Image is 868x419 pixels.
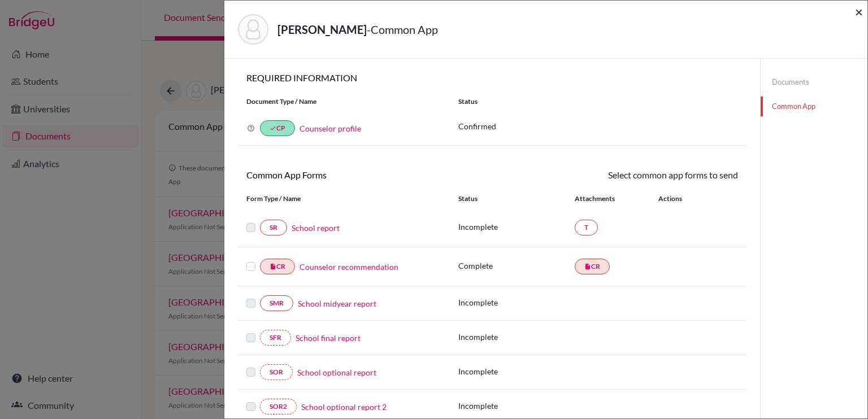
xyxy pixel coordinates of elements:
a: School optional report 2 [301,401,387,413]
a: Counselor profile [300,124,361,133]
span: × [855,3,863,20]
a: Counselor recommendation [300,261,398,273]
i: done [270,125,276,132]
a: SOR [260,364,293,380]
span: - Common App [367,23,438,36]
p: Incomplete [458,400,575,412]
a: SOR2 [260,399,297,414]
p: Confirmed [458,120,738,132]
div: Document Type / Name [238,97,450,107]
div: Select common app forms to send [492,168,747,182]
p: Incomplete [458,365,575,377]
p: Incomplete [458,296,575,308]
a: T [575,220,598,235]
h6: Common App Forms [238,169,492,180]
a: Common App [761,97,867,116]
i: insert_drive_file [270,263,276,270]
div: Attachments [575,194,645,204]
strong: [PERSON_NAME] [277,23,367,36]
button: Close [855,5,863,19]
a: SMR [260,295,293,311]
a: Documents [761,72,867,92]
div: Status [458,194,575,204]
a: doneCP [260,120,295,136]
div: Form Type / Name [238,194,450,204]
a: School midyear report [298,298,376,309]
p: Incomplete [458,331,575,343]
a: SR [260,220,287,235]
a: School report [292,222,340,234]
h6: REQUIRED INFORMATION [238,72,747,83]
div: Status [450,97,747,107]
div: Actions [645,194,715,204]
p: Complete [458,260,575,272]
p: Incomplete [458,221,575,233]
a: School optional report [297,366,376,378]
i: insert_drive_file [584,263,591,270]
a: insert_drive_fileCR [575,259,610,274]
a: School final report [296,332,361,344]
a: insert_drive_fileCR [260,259,295,274]
a: SFR [260,330,291,346]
